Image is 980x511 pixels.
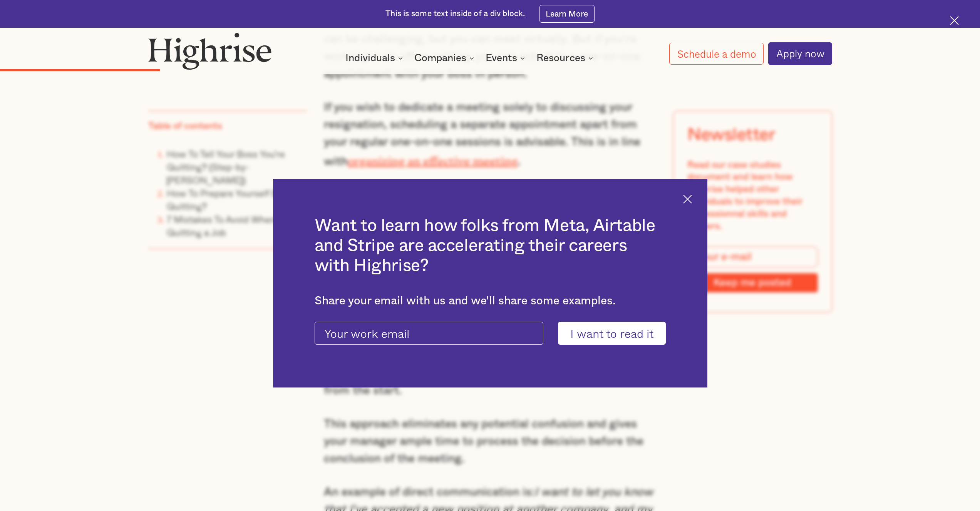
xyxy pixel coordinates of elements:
[345,53,405,63] div: Individuals
[385,8,525,20] div: This is some text inside of a div block.
[315,216,666,276] h2: Want to learn how folks from Meta, Airtable and Stripe are accelerating their careers with Highrise?
[486,53,527,63] div: Events
[315,322,544,345] input: Your work email
[315,322,666,345] form: current-ascender-blog-article-modal-form
[414,53,476,63] div: Companies
[414,53,466,63] div: Companies
[669,43,764,65] a: Schedule a demo
[950,16,959,25] img: Cross icon
[558,322,666,345] input: I want to read it
[768,42,832,65] a: Apply now
[536,53,595,63] div: Resources
[345,53,395,63] div: Individuals
[148,32,272,70] img: Highrise logo
[536,53,585,63] div: Resources
[683,195,692,204] img: Cross icon
[486,53,517,63] div: Events
[315,294,666,308] div: Share your email with us and we'll share some examples.
[539,5,595,22] a: Learn More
